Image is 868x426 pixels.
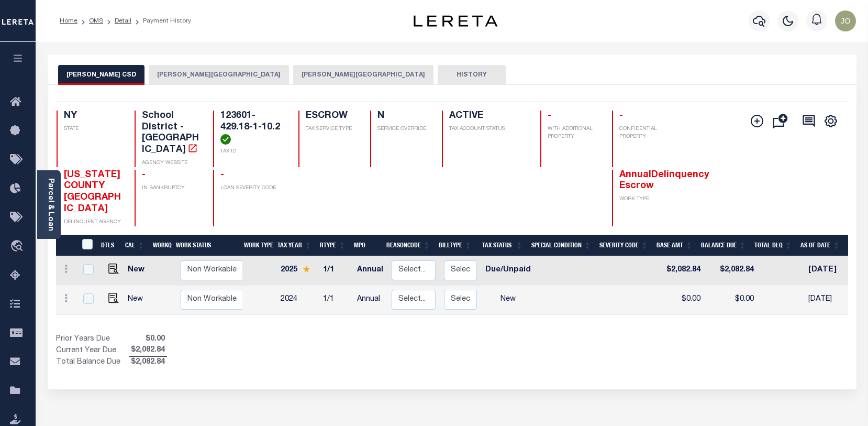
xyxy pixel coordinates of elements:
td: New [481,286,535,315]
th: &nbsp; [76,235,97,256]
span: - [142,170,146,180]
p: STATE [64,125,123,133]
p: TAX ID [220,148,286,156]
td: $2,082.84 [660,256,705,286]
th: Work Status [172,235,242,256]
th: CAL: activate to sort column ascending [121,235,149,256]
span: $2,082.84 [129,345,167,356]
h4: NY [64,111,123,122]
a: Parcel & Loan [47,178,54,231]
td: [DATE] [804,286,852,315]
th: Total DLQ: activate to sort column ascending [750,235,796,256]
td: 2024 [276,286,319,315]
th: DTLS [97,235,121,256]
th: Special Condition: activate to sort column ascending [527,235,595,256]
p: AGENCY WEBSITE [142,159,201,167]
td: Due/Unpaid [481,256,535,286]
h4: School District - [GEOGRAPHIC_DATA] [142,111,201,156]
span: [US_STATE] COUNTY [GEOGRAPHIC_DATA] [64,170,121,214]
th: BillType: activate to sort column ascending [435,235,476,256]
i: travel_explore [10,240,27,254]
button: HISTORY [438,65,506,85]
a: OMS [89,18,103,24]
h4: 123601-429.18-1-10.2 [220,111,286,145]
td: 1/1 [319,286,353,315]
p: DELINQUENT AGENCY [64,219,123,226]
td: New [124,256,152,286]
th: &nbsp;&nbsp;&nbsp;&nbsp;&nbsp;&nbsp;&nbsp;&nbsp;&nbsp;&nbsp; [56,235,76,256]
td: Prior Years Due [56,334,129,345]
th: As of Date: activate to sort column ascending [796,235,844,256]
h4: ESCROW [306,111,358,122]
td: Annual [353,256,387,286]
span: $0.00 [129,334,167,345]
th: Tax Status: activate to sort column ascending [476,235,527,256]
th: Base Amt: activate to sort column ascending [652,235,697,256]
p: LOAN SEVERITY CODE [220,184,286,192]
p: TAX SERVICE TYPE [306,125,358,133]
th: ReasonCode: activate to sort column ascending [382,235,435,256]
td: $2,082.84 [705,256,758,286]
p: CONFIDENTIAL PROPERTY [619,125,678,141]
th: Balance Due: activate to sort column ascending [697,235,750,256]
th: MPO [350,235,382,256]
p: WORK TYPE [619,195,678,203]
img: svg+xml;base64,PHN2ZyB4bWxucz0iaHR0cDovL3d3dy53My5vcmcvMjAwMC9zdmciIHBvaW50ZXItZXZlbnRzPSJub25lIi... [835,10,856,31]
span: - [220,170,224,180]
td: 1/1 [319,256,353,286]
td: Total Balance Due [56,357,129,368]
p: IN BANKRUPTCY [142,184,201,192]
li: Payment History [131,16,191,26]
span: - [619,111,623,121]
p: TAX ACCOUNT STATUS [449,125,528,133]
a: Home [60,18,77,24]
button: [PERSON_NAME][GEOGRAPHIC_DATA] [293,65,433,85]
td: Annual [353,286,387,315]
a: Detail [115,18,131,24]
h4: N [377,111,429,122]
td: Current Year Due [56,345,129,356]
th: Tax Year: activate to sort column ascending [273,235,316,256]
span: $2,082.84 [129,357,167,368]
th: Docs [844,235,862,256]
td: 2025 [276,256,319,286]
th: WorkQ [149,235,172,256]
td: [DATE] [804,256,852,286]
button: [PERSON_NAME][GEOGRAPHIC_DATA] [149,65,289,85]
p: WITH ADDITIONAL PROPERTY [548,125,599,141]
img: logo-dark.svg [414,15,497,27]
td: New [124,286,152,315]
span: - [548,111,551,121]
th: RType: activate to sort column ascending [316,235,350,256]
h4: ACTIVE [449,111,528,122]
button: [PERSON_NAME] CSD [58,65,144,85]
span: AnnualDelinquency Escrow [619,170,709,191]
img: Star.svg [303,266,310,272]
td: $0.00 [705,286,758,315]
th: Work Type [240,235,273,256]
th: Severity Code: activate to sort column ascending [595,235,652,256]
p: SERVICE OVERRIDE [377,125,429,133]
td: $0.00 [660,286,705,315]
